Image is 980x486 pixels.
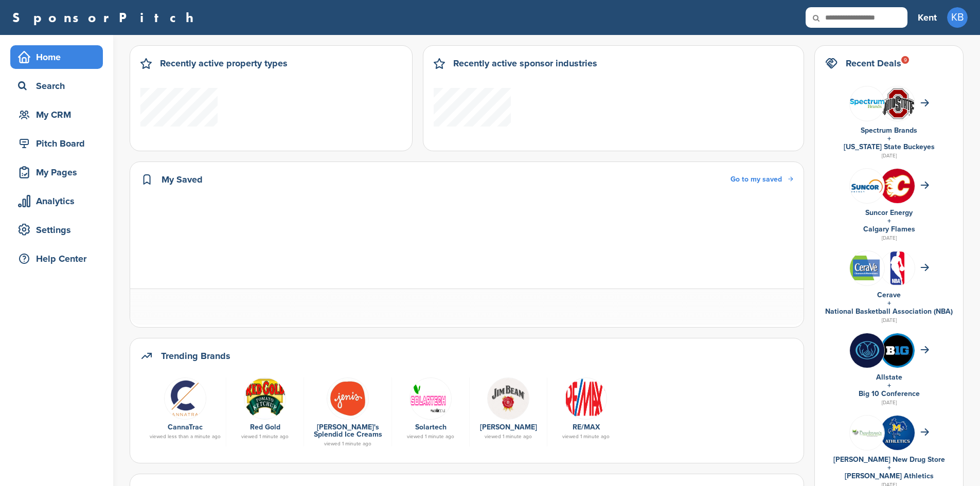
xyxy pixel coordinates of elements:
a: + [887,299,891,308]
a: Solartech [415,423,447,431]
div: Search [15,77,103,95]
a: CannaTrac [168,423,203,431]
h2: Recently active sponsor industries [453,56,597,70]
a: + [887,134,891,143]
h2: Trending Brands [161,349,230,363]
a: SponsorPitch [12,11,200,24]
div: My CRM [15,105,103,124]
a: Allstate [876,373,902,382]
img: Cannatrac [164,377,206,420]
a: Data [553,377,619,419]
a: [US_STATE] State Buckeyes [844,142,935,151]
span: Go to my saved [730,175,782,184]
a: [PERSON_NAME]'s Splendid Ice Creams [314,423,382,439]
a: Analytics [10,189,103,213]
a: [PERSON_NAME] New Drug Store [833,455,945,464]
a: Cerave [877,291,901,299]
div: viewed 1 minute ago [309,441,386,446]
div: [DATE] [825,398,953,407]
div: Help Center [15,249,103,268]
div: viewed 1 minute ago [475,434,542,439]
img: Data [565,377,607,420]
a: Help Center [10,247,103,271]
img: Data [327,377,369,420]
div: viewed 1 minute ago [553,434,619,439]
div: viewed 1 minute ago [231,434,298,439]
a: My Pages [10,160,103,184]
div: [DATE] [825,151,953,160]
img: Jyyddrmw 400x400 [487,377,529,420]
a: + [887,217,891,225]
img: Zebvxuqj 400x400 [880,416,915,450]
img: Data [850,256,884,280]
h3: Kent [918,10,937,25]
a: Data [397,377,464,419]
h2: Recent Deals [846,56,901,70]
a: Settings [10,218,103,242]
h2: My Saved [162,172,203,187]
a: Pitch Board [10,132,103,155]
div: [DATE] [825,233,953,243]
a: Cannatrac [150,377,221,419]
div: Home [15,48,103,66]
img: Group 247 [850,416,884,450]
img: Eum25tej 400x400 [880,333,915,368]
img: Open uri20141112 64162 izwz7i?1415806587 [880,251,915,285]
h2: Recently active property types [160,56,288,70]
a: [PERSON_NAME] Athletics [845,472,934,480]
img: Bi wggbs 400x400 [850,333,884,368]
a: + [887,463,891,472]
div: My Pages [15,163,103,182]
a: National Basketball Association (NBA) [825,307,953,316]
a: Search [10,74,103,98]
a: Open uri20141112 50798 1ntnl4q [231,377,298,419]
a: [PERSON_NAME] [480,423,537,431]
a: Calgary Flames [863,225,915,233]
a: + [887,381,891,390]
div: [DATE] [825,316,953,325]
img: 5qbfb61w 400x400 [880,169,915,203]
div: Settings [15,221,103,239]
a: Go to my saved [730,174,793,185]
a: Kent [918,6,937,29]
a: My CRM [10,103,103,127]
a: RE/MAX [573,423,600,431]
div: viewed less than a minute ago [150,434,221,439]
a: Data [309,377,386,419]
a: Home [10,45,103,69]
a: Red Gold [250,423,280,431]
div: Pitch Board [15,134,103,153]
a: Jyyddrmw 400x400 [475,377,542,419]
div: viewed 1 minute ago [397,434,464,439]
div: 9 [901,56,909,64]
div: Analytics [15,192,103,210]
a: Big 10 Conference [859,389,920,398]
a: Suncor Energy [865,208,913,217]
img: Data [850,178,884,194]
a: Spectrum Brands [861,126,917,135]
span: KB [947,7,968,28]
img: Spectrum brands logo [850,99,884,109]
img: Open uri20141112 50798 1ntnl4q [244,377,286,420]
img: Data [409,377,452,420]
img: Data?1415805899 [880,87,915,120]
